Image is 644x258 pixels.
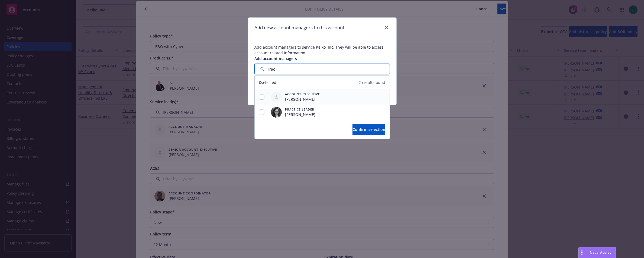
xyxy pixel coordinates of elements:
button: Confirm selection [352,124,385,135]
span: Confirm selection [352,127,385,132]
button: Nova Assist [578,247,616,258]
h1: Add new account managers to this account [254,24,344,31]
a: close [383,24,390,31]
span: [PERSON_NAME] [285,96,320,102]
span: Add account managers [254,56,297,61]
div: Drag to move [579,247,585,258]
span: Nova Assist [590,250,611,255]
input: Filter by keyword... [254,64,390,74]
span: 0 selected [259,80,276,85]
span: Add account managers to service Keiko, Inc. They will be able to access account related information. [254,45,384,55]
span: 2 results found [359,80,385,85]
span: Practice Leader [285,107,315,112]
span: Account Executive [285,92,320,96]
img: employee photo [271,107,282,118]
span: [PERSON_NAME] [285,112,315,117]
